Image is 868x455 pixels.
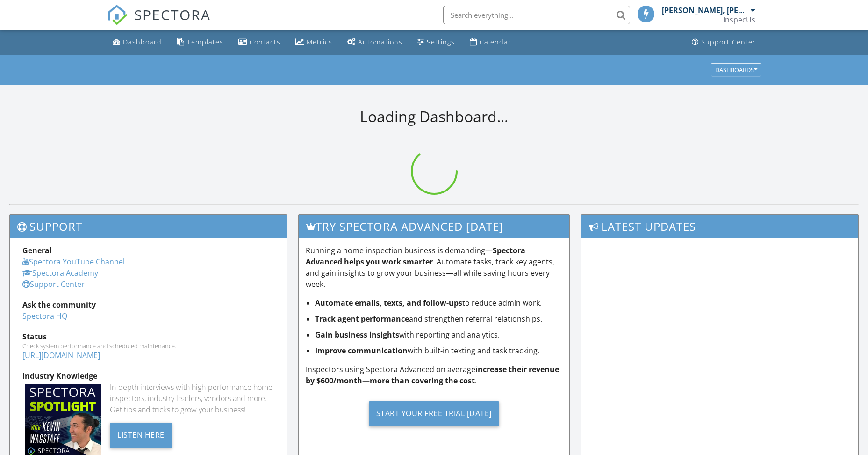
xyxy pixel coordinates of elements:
[344,34,406,51] a: Automations (Basic)
[315,298,462,308] strong: Automate emails, texts, and follow-ups
[723,15,755,24] div: InspecUs
[306,245,525,267] strong: Spectora Advanced helps you work smarter
[22,257,125,267] a: Spectora YouTube Channel
[134,5,211,24] span: SPECTORA
[187,37,223,46] div: Templates
[22,342,274,350] div: Check system performance and scheduled maintenance.
[109,34,165,51] a: Dashboard
[701,37,756,46] div: Support Center
[315,345,563,356] li: with built-in texting and task tracking.
[22,299,274,310] div: Ask the community
[299,215,570,238] h3: Try spectora advanced [DATE]
[315,329,563,340] li: with reporting and analytics.
[315,330,399,340] strong: Gain business insights
[107,5,128,25] img: The Best Home Inspection Software - Spectora
[173,34,227,51] a: Templates
[715,66,757,73] div: Dashboards
[315,313,563,324] li: and strengthen referral relationships.
[110,423,172,448] div: Listen Here
[358,37,402,46] div: Automations
[22,331,274,342] div: Status
[107,13,211,32] a: SPECTORA
[315,314,409,324] strong: Track agent performance
[369,401,499,426] div: Start Your Free Trial [DATE]
[110,429,172,440] a: Listen Here
[466,34,515,51] a: Calendar
[443,6,630,24] input: Search everything...
[10,215,287,238] h3: Support
[22,350,100,360] a: [URL][DOMAIN_NAME]
[110,382,273,415] div: In-depth interviews with high-performance home inspectors, industry leaders, vendors and more. Ge...
[22,245,52,256] strong: General
[123,37,162,46] div: Dashboard
[235,34,284,51] a: Contacts
[22,311,67,321] a: Spectora HQ
[306,245,563,290] p: Running a home inspection business is demanding— . Automate tasks, track key agents, and gain ins...
[306,364,563,386] p: Inspectors using Spectora Advanced on average .
[307,37,332,46] div: Metrics
[662,6,748,15] div: [PERSON_NAME], [PERSON_NAME]
[581,215,858,238] h3: Latest Updates
[292,34,336,51] a: Metrics
[711,63,761,76] button: Dashboards
[306,364,559,386] strong: increase their revenue by $600/month—more than covering the cost
[688,34,760,51] a: Support Center
[306,394,563,433] a: Start Your Free Trial [DATE]
[315,345,408,356] strong: Improve communication
[414,34,459,51] a: Settings
[480,37,511,46] div: Calendar
[22,279,85,289] a: Support Center
[250,37,280,46] div: Contacts
[427,37,455,46] div: Settings
[22,370,274,382] div: Industry Knowledge
[22,268,98,278] a: Spectora Academy
[315,297,563,308] li: to reduce admin work.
